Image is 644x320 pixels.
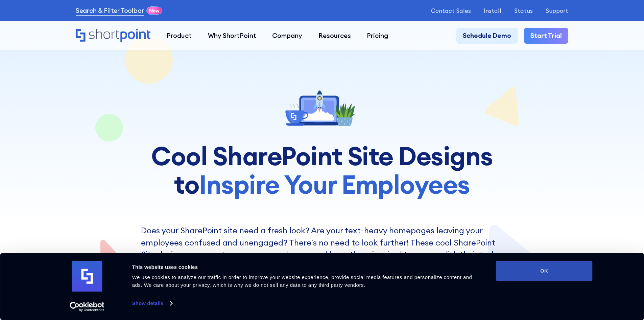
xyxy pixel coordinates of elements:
a: Search & Filter Toolbar [76,6,144,16]
a: Start Trial [524,28,568,44]
a: Usercentrics Cookiebot - opens in a new window [57,302,117,312]
div: Pricing [367,31,388,41]
div: Product [167,31,192,41]
button: OK [496,261,593,281]
a: Status [514,7,533,14]
p: Does your SharePoint site need a fresh look? Are your text-heavy homepages leaving your employees... [141,225,503,261]
a: Resources [310,28,359,44]
a: Home [76,29,150,43]
h1: Cool SharePoint Site Designs to [141,142,503,199]
div: Resources [318,31,351,41]
div: This website uses cookies [132,263,481,271]
a: Why ShortPoint [200,28,264,44]
a: Support [546,7,568,14]
a: Company [264,28,310,44]
a: Show details [132,298,172,308]
a: Pricing [359,28,397,44]
a: Schedule Demo [456,28,518,44]
span: We use cookies to analyze our traffic in order to improve your website experience, provide social... [132,274,472,288]
a: Contact Sales [431,7,471,14]
div: Company [272,31,302,41]
div: Why ShortPoint [208,31,256,41]
img: logo [72,261,102,292]
a: Product [159,28,200,44]
span: Inspire Your Employees [199,168,470,200]
a: Install [484,7,501,14]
